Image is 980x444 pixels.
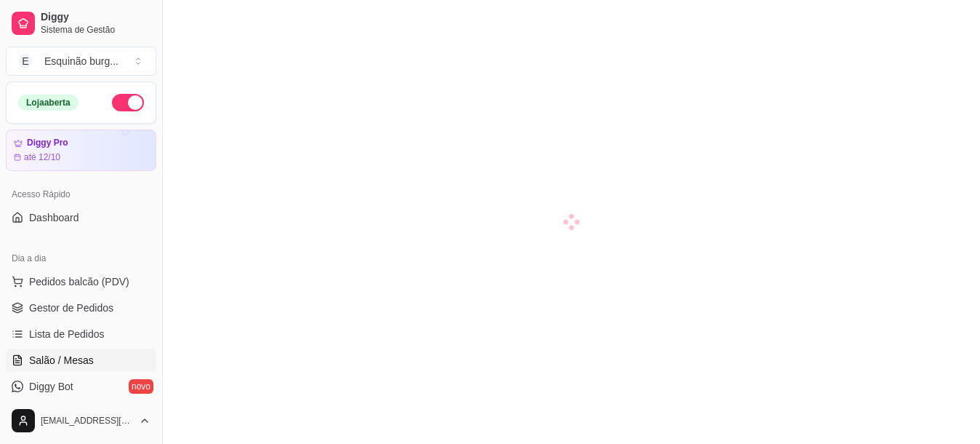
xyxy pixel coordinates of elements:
[29,210,79,225] span: Dashboard
[6,47,156,76] button: Select a team
[29,353,94,368] span: Salão / Mesas
[6,296,156,320] a: Gestor de Pedidos
[29,274,129,289] span: Pedidos balcão (PDV)
[6,183,156,206] div: Acesso Rápido
[112,94,144,111] button: Alterar Status
[29,301,113,315] span: Gestor de Pedidos
[27,138,68,148] article: Diggy Pro
[18,54,33,68] span: E
[6,6,156,41] a: DiggySistema de Gestão
[6,349,156,372] a: Salão / Mesas
[18,95,79,111] div: Loja aberta
[29,327,105,341] span: Lista de Pedidos
[24,151,60,163] article: até 12/10
[6,375,156,398] a: Diggy Botnovo
[41,415,133,427] span: [EMAIL_ADDRESS][DOMAIN_NAME]
[6,130,156,171] a: Diggy Proaté 12/10
[6,270,156,293] button: Pedidos balcão (PDV)
[6,403,156,438] button: [EMAIL_ADDRESS][DOMAIN_NAME]
[6,322,156,346] a: Lista de Pedidos
[44,54,119,68] div: Esquinão burg ...
[41,24,150,36] span: Sistema de Gestão
[6,206,156,229] a: Dashboard
[41,11,150,24] span: Diggy
[29,379,73,394] span: Diggy Bot
[6,247,156,270] div: Dia a dia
